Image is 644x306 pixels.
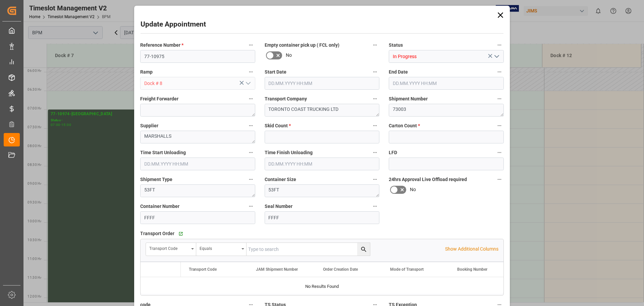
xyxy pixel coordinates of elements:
[265,203,292,210] span: Seal Number
[265,104,380,117] textarea: TORONTO COAST TRUCKING LTD
[371,175,379,184] button: Container Size
[140,131,255,143] textarea: MARSHALLS
[410,186,416,193] span: No
[265,69,286,76] span: Start Date
[140,42,183,49] span: Reference Number
[265,158,380,170] input: DD.MM.YYYY HH:MM
[146,243,196,256] button: open menu
[495,94,504,103] button: Shipment Number
[256,267,298,272] span: JAM Shipment Number
[495,175,504,184] button: 24hrs Approval Live Offload required
[265,122,291,129] span: Skid Count
[495,148,504,157] button: LFD
[265,42,339,49] span: Empty container pick up ( FCL only)
[140,69,153,76] span: Ramp
[141,19,206,30] h2: Update Appointment
[247,202,255,211] button: Container Number
[389,42,403,49] span: Status
[389,95,428,102] span: Shipment Number
[286,52,292,59] span: No
[457,267,487,272] span: Booking Number
[247,41,255,49] button: Reference Number *
[140,184,255,197] textarea: 53FT
[247,148,255,157] button: Time Start Unloading
[389,176,467,183] span: 24hrs Approval Live Offload required
[371,202,379,211] button: Seal Number
[247,68,255,76] button: Ramp
[389,149,397,156] span: LFD
[491,51,501,62] button: open menu
[200,244,239,252] div: Equals
[265,176,296,183] span: Container Size
[196,243,247,256] button: open menu
[265,184,380,197] textarea: 53FT
[247,94,255,103] button: Freight Forwarder
[371,68,379,76] button: Start Date
[247,175,255,184] button: Shipment Type
[265,149,313,156] span: Time Finish Unloading
[389,104,504,117] textarea: 73003
[495,41,504,49] button: Status
[140,230,174,237] span: Transport Order
[357,243,370,256] button: search button
[189,267,217,272] span: Transport Code
[140,176,172,183] span: Shipment Type
[389,122,420,129] span: Carton Count
[371,94,379,103] button: Transport Company
[140,95,178,102] span: Freight Forwarder
[389,69,408,76] span: End Date
[389,77,504,90] input: DD.MM.YYYY HH:MM
[371,121,379,130] button: Skid Count *
[265,77,380,90] input: DD.MM.YYYY HH:MM
[445,246,498,253] p: Show Additional Columns
[323,267,358,272] span: Order Creation Date
[140,122,158,129] span: Supplier
[495,121,504,130] button: Carton Count *
[243,78,253,89] button: open menu
[495,68,504,76] button: End Date
[247,243,370,256] input: Type to search
[140,158,255,170] input: DD.MM.YYYY HH:MM
[140,149,186,156] span: Time Start Unloading
[265,95,307,102] span: Transport Company
[247,121,255,130] button: Supplier
[140,77,255,90] input: Type to search/select
[389,50,504,63] input: Type to search/select
[371,148,379,157] button: Time Finish Unloading
[149,244,189,252] div: Transport Code
[390,267,424,272] span: Mode of Transport
[140,203,179,210] span: Container Number
[371,41,379,49] button: Empty container pick up ( FCL only)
